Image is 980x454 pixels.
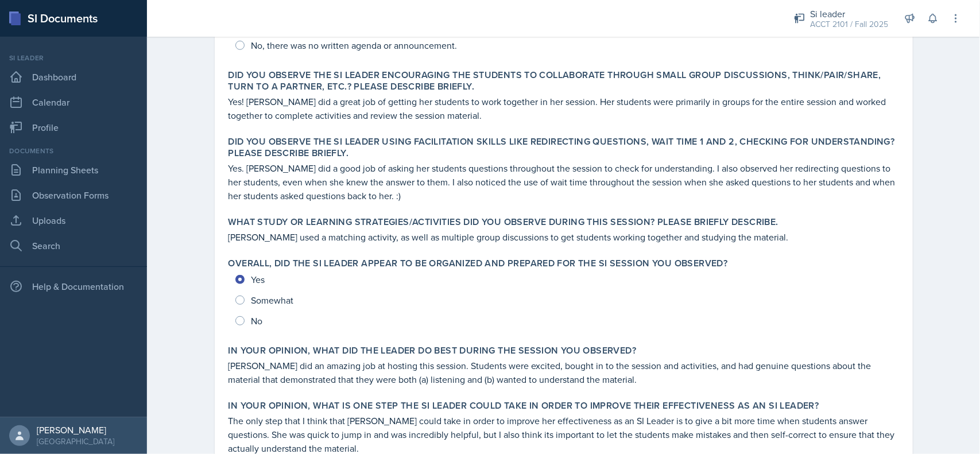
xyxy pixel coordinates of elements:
div: Help & Documentation [5,275,142,298]
a: Planning Sheets [5,158,142,181]
p: Yes! [PERSON_NAME] did a great job of getting her students to work together in her session. Her s... [228,95,899,122]
label: Did you observe the SI Leader using facilitation skills like redirecting questions, wait time 1 a... [228,136,899,159]
label: In your opinion, what did the leader do BEST during the session you observed? [228,345,637,356]
p: [PERSON_NAME] did an amazing job at hosting this session. Students were excited, bought in to the... [228,359,899,386]
div: ACCT 2101 / Fall 2025 [810,18,888,30]
div: Si leader [810,7,888,21]
label: What study or learning strategies/activities did you observe during this session? Please briefly ... [228,216,778,228]
label: In your opinion, what is ONE step the SI Leader could take in order to improve their effectivenes... [228,400,819,412]
a: Dashboard [5,65,142,88]
a: Observation Forms [5,184,142,207]
a: Uploads [5,209,142,232]
div: Documents [5,146,142,156]
label: Overall, did the SI Leader appear to be organized and prepared for the SI Session you observed? [228,258,728,269]
p: [PERSON_NAME] used a matching activity, as well as multiple group discussions to get students wor... [228,230,899,244]
div: [GEOGRAPHIC_DATA] [37,436,114,447]
a: Profile [5,116,142,139]
div: [PERSON_NAME] [37,424,114,436]
div: Si leader [5,53,142,63]
label: Did you observe the SI Leader encouraging the students to collaborate through small group discuss... [228,69,899,92]
a: Calendar [5,91,142,114]
p: Yes. [PERSON_NAME] did a good job of asking her students questions throughout the session to chec... [228,161,899,203]
a: Search [5,234,142,257]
